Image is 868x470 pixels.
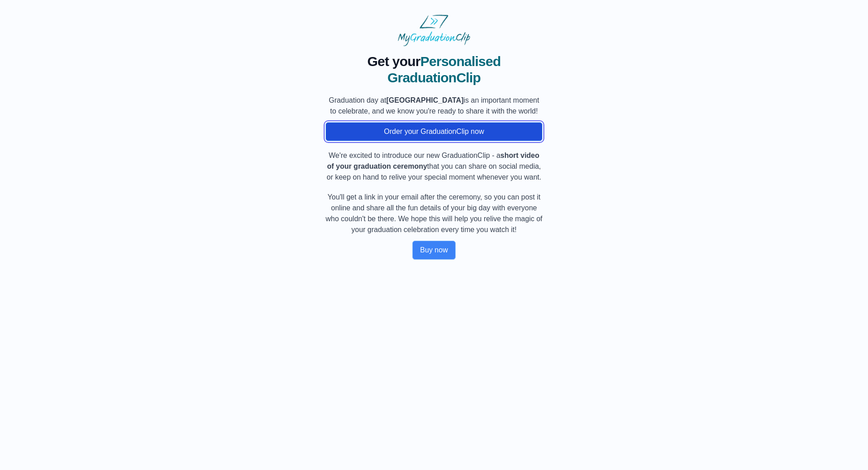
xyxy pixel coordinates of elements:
[325,95,542,117] p: Graduation day at is an important moment to celebrate, and we know you're ready to share it with ...
[412,241,455,260] button: Buy now
[387,96,464,104] b: [GEOGRAPHIC_DATA]
[325,150,542,183] p: We're excited to introduce our new GraduationClip - a that you can share on social media, or keep...
[327,152,539,170] b: short video of your graduation ceremony
[325,122,542,141] button: Order your GraduationClip now
[398,14,470,46] img: MyGraduationClip
[367,54,420,69] span: Get your
[387,54,501,85] span: Personalised GraduationClip
[325,192,542,235] p: You'll get a link in your email after the ceremony, so you can post it online and share all the f...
